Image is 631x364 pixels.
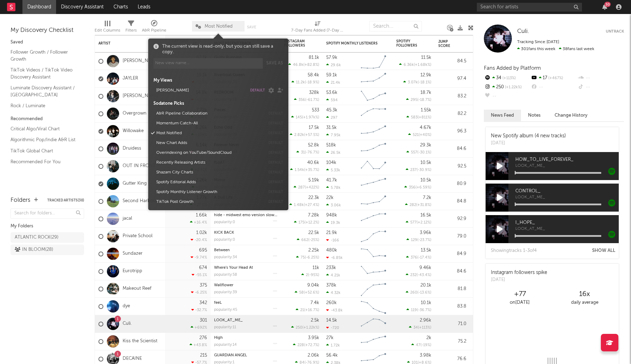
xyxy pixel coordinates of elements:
a: feeL [214,301,222,305]
div: 4.21k [326,273,340,277]
div: 83.2 [438,92,466,101]
a: GUARDIAN ANGEL [214,353,247,357]
span: LOOK_AT_ME_ [515,195,619,200]
a: Between [214,248,230,252]
span: Most Notified [205,24,233,29]
div: 79.0 [438,232,466,241]
div: -20.4 % [191,238,207,242]
div: ATLANTIC ROCK ( 29 ) [15,233,59,242]
div: 7.28k [308,213,319,218]
div: ( ) [294,185,319,190]
span: -18.9 % [306,81,318,84]
button: TikTok Post Growth [154,197,265,207]
div: 10.5k [420,160,431,165]
div: [DATE] [491,276,547,283]
span: CONTROL_ [515,187,619,195]
span: +12.2 % [306,221,318,225]
button: Change History [548,110,595,121]
div: 81.1k [309,55,319,60]
span: 301 fans this week [517,47,555,51]
div: 695 [199,248,207,253]
span: -18.1 % [419,81,430,84]
button: Save as [266,58,283,69]
button: Momentum Catch-All [154,118,265,128]
svg: Chart title [358,280,389,298]
a: Sundazer [123,251,143,257]
div: 53.6k [326,90,337,95]
a: TikTok Videos / TikTok Video Discovery Assistant [11,66,77,81]
div: 84.5 [438,57,466,66]
div: popularity: 58 [214,273,237,277]
button: Spotify Monthly Listener Growth [154,187,265,197]
a: jacal [123,216,132,222]
button: default [268,112,283,115]
a: Eurotripp [123,268,142,274]
span: LOOK_AT_ME_ [515,164,619,168]
span: +57.5 % [305,133,318,137]
div: -- [530,83,577,92]
div: 5.19k [308,178,319,183]
svg: Chart title [358,245,389,263]
span: 31 [301,151,305,154]
div: 22.5k [308,231,319,235]
span: +113 % [501,76,516,80]
button: Show All [592,248,615,253]
a: Willowake [123,128,144,134]
span: 2.82k [294,133,304,137]
button: Overindexing on YouTube/SoundCloud [154,148,265,158]
div: 45.3k [326,108,337,112]
a: Second Harbour [123,198,158,204]
div: Instagram Followers [284,39,309,48]
div: ( ) [296,255,319,260]
button: Most Notified [154,128,265,138]
span: -6.25 % [306,256,318,260]
div: Spotify Followers [396,39,421,48]
div: ( ) [406,238,431,242]
span: Culi. [517,28,529,34]
div: 7-Day Fans Added (7-Day Fans Added) [291,18,344,38]
span: 232 [410,273,417,277]
div: 21.9k [326,231,337,235]
div: Recommended [11,115,84,123]
a: IN BLOOM(28) [11,245,84,255]
div: Folders [11,196,30,205]
div: 674 [199,266,207,270]
a: Kiss the Scientist [123,338,157,344]
div: popularity: 0 [214,238,235,242]
span: +35.7 % [305,168,318,172]
div: 11k [313,266,319,270]
button: 30 [602,4,607,10]
div: ( ) [408,132,431,137]
div: ( ) [403,80,431,84]
span: 662 [301,238,308,242]
div: My Folders [11,222,84,231]
button: Recently Releasing Artists [154,158,265,167]
div: 2.25k [308,248,319,253]
div: 84.8 [438,197,466,206]
div: 97.4 [438,75,466,83]
div: 297 [326,115,337,120]
div: A&R Pipeline [142,26,166,35]
div: 31.5k [326,125,337,130]
div: 375 [200,283,207,288]
div: Artist [98,41,151,46]
input: New view name... [153,58,263,69]
a: DECAINE [123,356,142,362]
button: default [268,161,283,164]
div: ( ) [399,62,431,67]
div: ( ) [404,185,431,190]
span: +422 % [306,186,318,190]
span: +27.4 % [305,203,318,207]
div: 34 [484,74,530,83]
a: OUT IN FRONT [123,163,156,169]
div: ( ) [301,273,319,277]
button: default [268,122,283,125]
div: Between [214,248,277,252]
a: Rock / Luminate [11,102,77,110]
span: 287 [298,186,305,190]
span: -23.7 % [418,238,430,242]
span: 282 [410,203,416,207]
div: 13.5k [421,248,431,253]
button: default [268,131,283,135]
div: 948k [326,213,337,218]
